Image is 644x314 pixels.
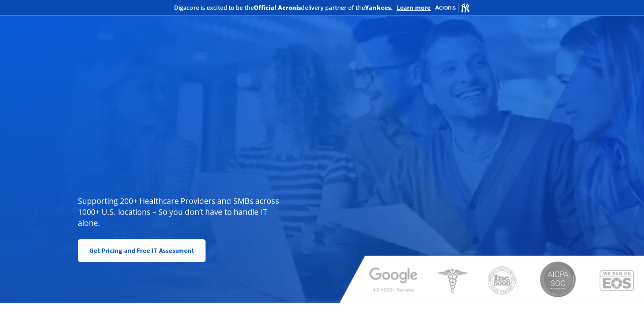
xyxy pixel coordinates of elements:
[365,4,393,12] b: Yankees.
[434,2,470,13] img: Acronis
[78,195,282,228] p: Supporting 200+ Healthcare Providers and SMBs across 1000+ U.S. locations – So you don’t have to ...
[78,239,206,262] a: Get Pricing and Free IT Assessment
[254,4,301,12] b: Official Acronis
[397,4,431,11] a: Learn more
[89,243,194,258] span: Get Pricing and Free IT Assessment
[174,5,393,11] h2: Digacore is excited to be the delivery partner of the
